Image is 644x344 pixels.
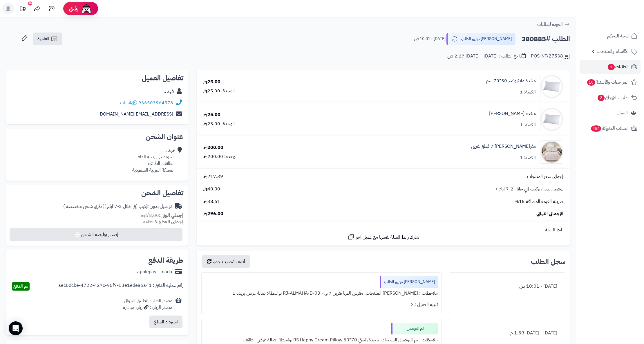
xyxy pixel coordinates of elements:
a: العودة للطلبات [537,21,570,28]
div: POS-NT/27538 [531,53,570,60]
span: إجمالي سعر المنتجات [527,173,563,180]
a: العملاء [580,106,641,120]
h2: تفاصيل الشحن [10,190,183,197]
span: 296.00 [203,210,223,217]
div: [DATE] - [DATE] 1:59 م [453,327,562,339]
div: الكمية: 1 [520,122,536,128]
button: أضف تحديث جديد [202,255,250,268]
h2: تفاصيل العميل [10,75,183,82]
span: شارك رابط السلة نفسها مع عميل آخر [356,234,419,241]
span: 2 [598,95,605,101]
div: [DATE] - 10:01 ص [453,281,562,292]
button: استرداد المبلغ [149,316,182,328]
span: الأقسام والمنتجات [597,47,629,55]
img: 1746703790-110201010775%20(1)-90x90.jpg [540,141,563,164]
div: الوحدة: 200.00 [203,153,238,160]
a: لوحة التحكم [580,29,641,43]
span: 454 [591,125,601,132]
strong: إجمالي القطع: [157,218,183,225]
button: إصدار بوليصة الشحن [10,228,182,241]
span: طلبات الإرجاع [597,93,629,102]
span: رفيق [69,5,78,12]
span: الإجمالي النهائي [536,210,563,217]
img: ai-face.png [81,3,92,15]
div: 200.00 [203,144,223,151]
small: [DATE] - 10:01 ص [414,36,446,42]
h3: سجل الطلب [531,258,565,265]
a: المراجعات والأسئلة10 [580,75,641,89]
div: فهد .. الحويه حي ريحه العام، الطائف، الطائف المملكة العربية السعودية [132,147,175,173]
span: تم الدفع [13,283,28,290]
div: 10 [28,1,32,6]
h2: عنوان الشحن [10,133,183,140]
button: [PERSON_NAME] تجهيز الطلب [446,33,515,45]
img: logo-2.png [605,13,638,25]
div: Open Intercom Messenger [9,321,23,335]
span: 1 [608,64,615,71]
a: مفر[PERSON_NAME] 7 قطع نفرين [471,143,536,150]
a: 966503964578 [138,99,173,106]
a: مخدة [PERSON_NAME] [489,110,536,117]
a: الفاتورة [33,33,62,45]
span: ضريبة القيمة المضافة 15% [515,198,563,205]
span: العملاء [616,109,628,117]
div: الكمية: 1 [520,89,536,96]
a: واتساب [120,99,137,106]
a: [EMAIL_ADDRESS][DOMAIN_NAME] [98,111,173,118]
a: الطلبات1 [580,60,641,74]
a: مخدة مايكروفيبر 50*70 سم [486,78,536,84]
a: طلبات الإرجاع2 [580,91,641,105]
div: [PERSON_NAME] تجهيز الطلب [380,276,438,288]
div: 25.00 [203,111,220,118]
div: تم التوصيل [391,323,438,334]
div: رقم عملية الدفع : aec6dcbe-4722-427c-96f7-03e1edea6a41 [58,282,183,291]
div: توصيل بدون تركيب (في خلال 2-7 ايام ) [63,203,172,210]
a: تحديثات المنصة [15,3,30,16]
div: applepay - mada [137,269,172,275]
small: 3 قطعة [143,218,183,225]
img: 1703426873-pillow-90x90.png [540,108,563,131]
span: الفاتورة [37,35,49,42]
div: الكمية: 1 [520,154,536,161]
span: الطلبات [607,63,629,71]
span: السلات المتروكة [590,124,629,132]
div: مصدر الطلب :تطبيق الجوال [123,298,172,311]
span: لوحة التحكم [607,32,629,40]
h2: الطلب #380885 [522,33,570,45]
div: تنبيه العميل : لا [205,299,438,310]
a: فهد .. [164,88,174,95]
a: شارك رابط السلة نفسها مع عميل آخر [348,233,419,241]
span: 40.00 [203,186,220,192]
div: رابط السلة [199,227,568,233]
span: 38.61 [203,198,220,205]
div: تاريخ الطلب : [DATE] - [DATE] 2:27 ص [447,53,526,60]
div: مصدر الزيارة: زيارة مباشرة [123,304,172,311]
span: 10 [587,79,596,86]
h2: طريقة الدفع [148,257,183,264]
a: السلات المتروكة454 [580,121,641,135]
span: 217.39 [203,173,223,180]
span: العودة للطلبات [537,21,563,28]
img: 1703426873-pillow-90x90.png [540,75,563,98]
span: المراجعات والأسئلة [587,78,629,86]
div: الوحدة: 25.00 [203,120,235,127]
div: ملاحظات : [PERSON_NAME] المنتجات: مفرش المها نفرين 7 ق - RJ-ALMAHA-D-03 بواسطة: صالة عرض بريدة 1 [205,288,438,299]
span: ( طرق شحن مخصصة ) [63,203,104,210]
small: 8.00 كجم [140,212,183,219]
div: 25.00 [203,79,220,85]
strong: إجمالي الوزن: [159,212,183,219]
div: الوحدة: 25.00 [203,88,235,94]
span: توصيل بدون تركيب (في خلال 2-7 ايام ) [496,186,563,192]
